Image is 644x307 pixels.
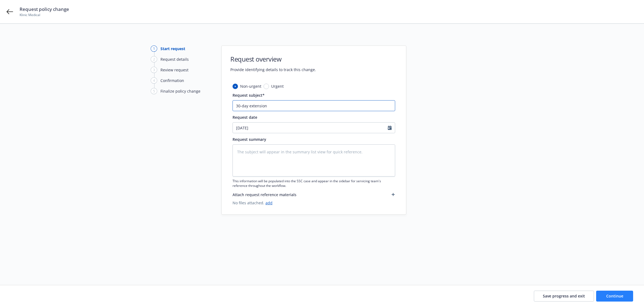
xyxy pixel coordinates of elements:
span: This information will be populated into the SSC case and appear in the sidebar for servicing team... [233,179,395,188]
div: Request details [160,56,189,62]
span: Save progress and exit [543,293,585,299]
div: 4 [151,77,157,84]
svg: Calendar [388,126,392,130]
div: Confirmation [160,78,184,83]
div: 5 [151,88,157,94]
div: Finalize policy change [160,88,200,94]
div: 2 [151,56,157,62]
span: Request subject* [233,93,265,98]
span: Urgent [271,83,284,89]
a: add [265,200,273,205]
input: Urgent [264,84,269,89]
h1: Request overview [230,54,316,63]
span: Attach request reference materials [233,192,296,197]
span: Request policy change [20,6,69,13]
button: Continue [596,291,633,302]
div: Start request [160,46,185,51]
div: 1 [151,45,157,52]
span: Request summary [233,137,266,142]
span: Provide identifying details to track this change. [230,67,316,72]
div: 3 [151,67,157,73]
span: Klinic Medical [20,13,69,17]
span: Continue [606,293,623,299]
button: Save progress and exit [534,291,594,302]
input: The subject will appear in the summary list view for quick reference. [233,100,395,111]
input: MM/DD/YYYY [233,123,388,133]
input: Non-urgent [233,84,238,89]
span: No files attached. [233,200,395,206]
span: Request date [233,115,257,120]
div: Review request [160,67,188,73]
span: Non-urgent [240,83,261,89]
